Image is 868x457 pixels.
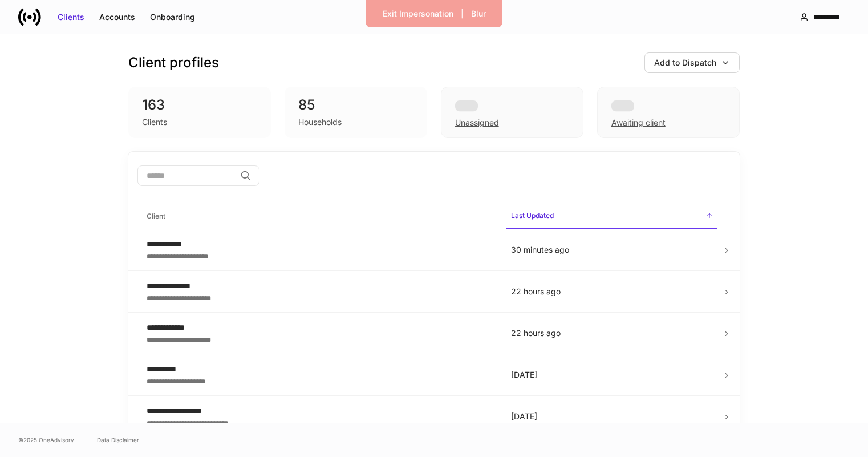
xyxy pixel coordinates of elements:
[58,11,84,23] div: Clients
[611,117,666,128] div: Awaiting client
[97,435,139,444] a: Data Disclaimer
[128,54,219,72] h3: Client profiles
[383,8,453,19] div: Exit Impersonation
[511,244,713,256] p: 30 minutes ago
[142,205,497,228] span: Client
[50,8,92,26] button: Clients
[506,204,717,229] span: Last Updated
[441,87,583,138] div: Unassigned
[511,411,713,422] p: [DATE]
[654,57,716,68] div: Add to Dispatch
[143,8,202,26] button: Onboarding
[471,8,486,19] div: Blur
[455,117,499,128] div: Unassigned
[150,11,195,23] div: Onboarding
[99,11,135,23] div: Accounts
[511,286,713,297] p: 22 hours ago
[92,8,143,26] button: Accounts
[298,116,342,128] div: Households
[142,96,257,114] div: 163
[18,435,74,444] span: © 2025 OneAdvisory
[142,116,167,128] div: Clients
[511,369,713,381] p: [DATE]
[597,87,740,138] div: Awaiting client
[511,327,713,339] p: 22 hours ago
[511,210,554,221] h6: Last Updated
[644,52,740,73] button: Add to Dispatch
[375,5,461,23] button: Exit Impersonation
[298,96,413,114] div: 85
[147,211,165,221] h6: Client
[464,5,493,23] button: Blur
